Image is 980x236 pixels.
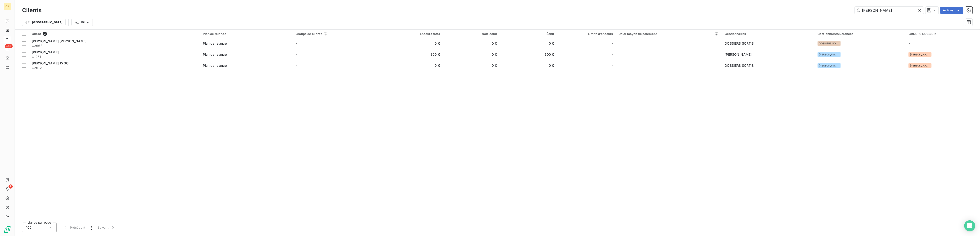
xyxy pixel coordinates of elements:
[203,41,227,46] div: Plan de relance
[909,41,910,45] span: -
[296,63,297,67] span: -
[4,3,11,10] div: CA
[819,64,839,67] span: [PERSON_NAME]
[88,223,95,232] button: 1
[9,184,13,189] span: 7
[819,42,839,45] span: DOSSIERS SORTIS
[500,60,557,71] td: 0 €
[725,32,812,36] div: Gestionnaires
[445,32,497,36] div: Non-échu
[612,41,613,46] span: -
[386,38,443,49] td: 0 €
[819,53,839,56] span: [PERSON_NAME]
[43,32,47,36] span: 3
[32,39,87,43] span: [PERSON_NAME] [PERSON_NAME]
[22,19,66,26] button: [GEOGRAPHIC_DATA]
[818,32,903,36] div: Gestionnaires Relances
[725,63,754,67] span: DOSSIERS SORTIS
[855,7,924,14] input: Rechercher
[560,32,613,36] div: Limite d’encours
[296,52,297,56] span: -
[725,52,752,56] span: [PERSON_NAME]
[386,49,443,60] td: 300 €
[60,223,88,232] button: Précédent
[203,32,290,36] div: Plan de relance
[443,38,500,49] td: 0 €
[32,43,198,48] span: C2663
[4,226,11,233] img: Logo LeanPay
[4,45,11,52] a: +99
[296,41,297,45] span: -
[32,50,59,54] span: [PERSON_NAME]
[386,60,443,71] td: 0 €
[500,49,557,60] td: 300 €
[443,49,500,60] td: 0 €
[619,32,719,36] div: Délai moyen de paiement
[909,32,977,36] div: GROUPE DOSSIER
[940,7,963,14] button: Actions
[296,32,322,36] span: Groupe de clients
[443,60,500,71] td: 0 €
[612,52,613,57] span: -
[964,220,975,231] div: Open Intercom Messenger
[22,6,41,14] h3: Clients
[203,63,227,68] div: Plan de relance
[32,61,69,65] span: [PERSON_NAME] 15 SCI
[5,44,13,48] span: +99
[95,223,118,232] button: Suivant
[32,66,198,70] span: C2612
[612,63,613,68] span: -
[91,225,92,230] span: 1
[388,32,440,36] div: Encours total
[203,52,227,57] div: Plan de relance
[26,225,32,230] span: 100
[32,55,198,59] span: C1251
[503,32,554,36] div: Échu
[725,41,754,45] span: DOSSIERS SORTIS
[500,38,557,49] td: 0 €
[32,32,41,36] span: Client
[910,53,930,56] span: [PERSON_NAME]
[71,19,93,26] button: Filtrer
[910,64,930,67] span: [PERSON_NAME]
